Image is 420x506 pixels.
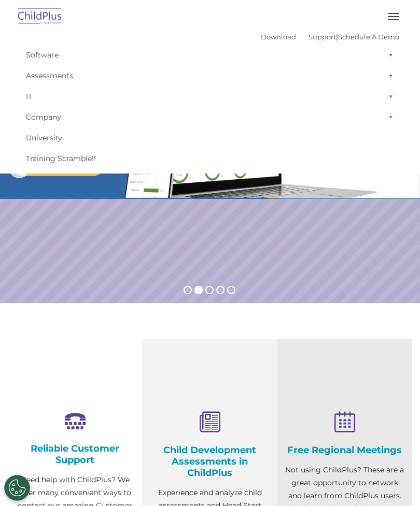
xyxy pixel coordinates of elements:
[21,107,399,127] a: Company
[338,33,399,41] a: Schedule A Demo
[261,33,399,41] font: |
[21,86,399,107] a: IT
[4,475,30,501] button: Cookies Settings
[261,33,296,41] a: Download
[285,444,404,456] h4: Free Regional Meetings
[16,5,64,29] img: ChildPlus by Procare Solutions
[21,127,399,148] a: University
[309,33,336,41] a: Support
[150,444,270,479] h4: Child Development Assessments in ChildPlus
[21,148,399,169] a: Training Scramble!!
[21,45,399,65] a: Software
[16,443,135,466] h4: Reliable Customer Support
[21,65,399,86] a: Assessments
